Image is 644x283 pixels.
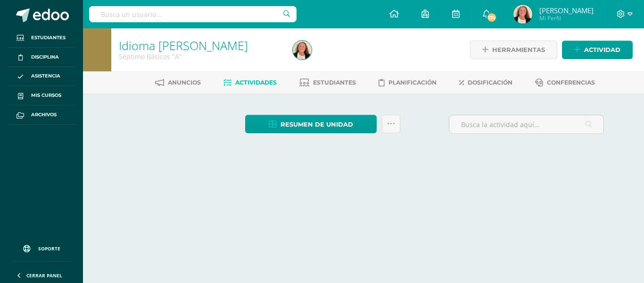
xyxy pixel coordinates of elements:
img: baba47cf35c54130fc8b4a41d66c83a5.png [513,5,532,24]
span: Disciplina [31,53,59,61]
a: Estudiantes [8,28,75,48]
a: Mis cursos [8,86,75,105]
span: Resumen de unidad [281,116,353,133]
span: Archivos [31,111,57,119]
span: Actividad [584,41,620,59]
span: Herramientas [492,41,545,59]
span: Cerrar panel [26,272,62,279]
div: Séptimo Básicos 'A' [119,52,281,61]
span: Mis cursos [31,92,61,99]
a: Anuncios [155,75,201,90]
span: Estudiantes [31,34,66,42]
a: Archivos [8,105,75,125]
a: Dosificación [459,75,512,90]
a: Estudiantes [299,75,356,90]
a: Conferencias [535,75,595,90]
span: 174 [487,12,497,23]
span: Estudiantes [313,79,356,86]
a: Actividades [223,75,277,90]
span: Conferencias [547,79,595,86]
span: Dosificación [468,79,512,86]
span: Actividades [235,79,277,86]
span: [PERSON_NAME] [539,6,594,15]
span: Soporte [38,245,60,252]
input: Busca la actividad aquí... [449,115,603,134]
span: Planificación [388,79,437,86]
img: baba47cf35c54130fc8b4a41d66c83a5.png [293,41,312,60]
a: Idioma [PERSON_NAME] [119,37,248,53]
span: Anuncios [168,79,201,86]
a: Soporte [11,236,72,259]
a: Herramientas [470,41,557,59]
span: Asistencia [31,72,60,80]
a: Asistencia [8,67,75,86]
a: Planificación [379,75,437,90]
a: Actividad [562,41,633,59]
a: Disciplina [8,48,75,67]
input: Busca un usuario... [89,6,297,22]
span: Mi Perfil [539,14,594,22]
a: Resumen de unidad [245,115,377,133]
h1: Idioma Maya Bas I [119,39,281,52]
